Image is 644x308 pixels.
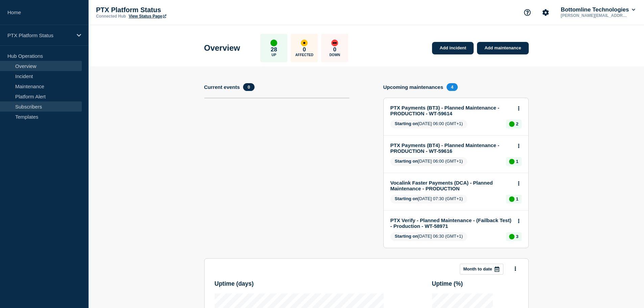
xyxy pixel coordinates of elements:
[129,14,166,19] a: View Status Page
[509,234,515,239] div: up
[516,159,518,164] p: 1
[243,83,254,91] span: 0
[215,280,254,287] h3: Uptime ( days )
[395,159,418,164] span: Starting on
[390,120,468,128] span: [DATE] 06:00 (GMT+1)
[477,42,528,54] a: Add maintenance
[516,121,518,126] p: 2
[395,234,418,239] span: Starting on
[270,40,277,46] div: up
[460,264,503,275] button: Month to date
[395,196,418,201] span: Starting on
[516,234,518,239] p: 3
[295,53,313,57] p: Affected
[559,13,630,18] p: [PERSON_NAME][EMAIL_ADDRESS][PERSON_NAME][DOMAIN_NAME]
[390,142,512,154] a: PTX Payments (BT4) - Planned Maintenance - PRODUCTION - WT-59616
[96,14,126,19] p: Connected Hub
[539,5,553,20] button: Account settings
[390,180,512,191] a: Vocalink Faster Payments (DCA) - Planned Maintenance - PRODUCTION
[271,46,277,53] p: 28
[204,84,240,90] h4: Current events
[303,46,306,53] p: 0
[432,280,463,287] h3: Uptime ( % )
[301,40,308,46] div: affected
[516,196,518,202] p: 1
[7,32,72,38] p: PTX Platform Status
[390,157,468,166] span: [DATE] 06:00 (GMT+1)
[331,40,338,46] div: down
[447,83,458,91] span: 4
[333,46,336,53] p: 0
[390,232,468,241] span: [DATE] 06:30 (GMT+1)
[432,42,474,54] a: Add incident
[204,43,240,53] h1: Overview
[520,5,534,20] button: Support
[390,195,468,204] span: [DATE] 07:30 (GMT+1)
[96,6,231,14] p: PTX Platform Status
[329,53,340,57] p: Down
[383,84,444,90] h4: Upcoming maintenances
[271,53,276,57] p: Up
[395,121,418,126] span: Starting on
[509,196,515,202] div: up
[509,159,515,164] div: up
[390,217,512,229] a: PTX Verify - Planned Maintenance - (Failback Test) - Production - WT-58971
[390,105,512,116] a: PTX Payments (BT3) - Planned Maintenance - PRODUCTION - WT-59614
[463,266,492,271] p: Month to date
[509,121,515,127] div: up
[559,6,637,13] button: Bottomline Technologies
